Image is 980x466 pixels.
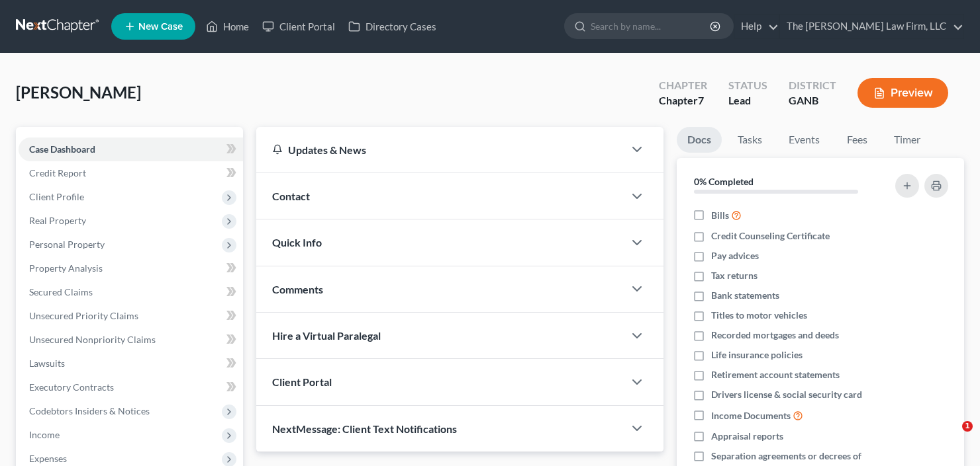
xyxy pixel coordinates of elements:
a: Client Portal [256,15,342,38]
span: Comments [272,283,323,295]
span: [PERSON_NAME] [16,83,141,102]
a: Unsecured Priority Claims [19,304,243,328]
a: Credit Report [19,161,243,185]
span: 7 [698,94,704,106]
a: Timer [883,127,931,153]
span: Unsecured Nonpriority Claims [29,334,156,345]
span: Tax returns [711,269,758,282]
a: Property Analysis [19,256,243,280]
span: Unsecured Priority Claims [29,310,138,321]
span: Property Analysis [29,262,103,274]
iframe: Intercom live chat [935,421,967,453]
a: Tasks [727,127,773,153]
span: Client Portal [272,375,332,388]
div: GANB [789,93,836,108]
input: Search by name... [591,14,712,38]
div: Chapter [659,78,707,93]
span: Quick Info [272,236,322,249]
span: Drivers license & social security card [711,388,862,401]
span: Pay advices [711,249,759,262]
span: 1 [962,421,973,432]
span: Bank statements [711,289,779,302]
span: Contact [272,190,310,202]
a: Events [778,127,830,153]
span: Expenses [29,453,67,464]
a: Fees [836,127,878,153]
span: Credit Report [29,167,86,178]
span: Life insurance policies [711,348,803,362]
span: Appraisal reports [711,430,783,443]
span: Hire a Virtual Paralegal [272,329,381,342]
span: Income Documents [711,409,791,422]
div: Status [728,78,767,93]
div: District [789,78,836,93]
span: Titles to motor vehicles [711,309,807,322]
span: Bills [711,209,729,222]
span: Secured Claims [29,286,93,297]
a: Executory Contracts [19,375,243,399]
span: Case Dashboard [29,143,95,155]
a: Case Dashboard [19,137,243,161]
div: Updates & News [272,143,608,157]
a: Lawsuits [19,352,243,375]
span: New Case [138,22,183,32]
span: Codebtors Insiders & Notices [29,405,150,416]
span: Personal Property [29,239,105,250]
a: Home [199,15,256,38]
a: Help [734,15,779,38]
div: Lead [728,93,767,108]
span: Lawsuits [29,358,65,369]
div: Chapter [659,93,707,108]
span: Executory Contracts [29,381,114,393]
span: Income [29,429,60,440]
span: Real Property [29,215,86,226]
span: Retirement account statements [711,368,840,381]
a: Directory Cases [342,15,443,38]
span: Client Profile [29,191,84,202]
button: Preview [857,78,948,108]
strong: 0% Completed [694,176,754,187]
a: Unsecured Nonpriority Claims [19,328,243,352]
a: Secured Claims [19,280,243,304]
span: Credit Counseling Certificate [711,229,830,243]
a: Docs [677,127,722,153]
span: NextMessage: Client Text Notifications [272,422,457,435]
span: Recorded mortgages and deeds [711,329,839,342]
a: The [PERSON_NAME] Law Firm, LLC [780,15,963,38]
